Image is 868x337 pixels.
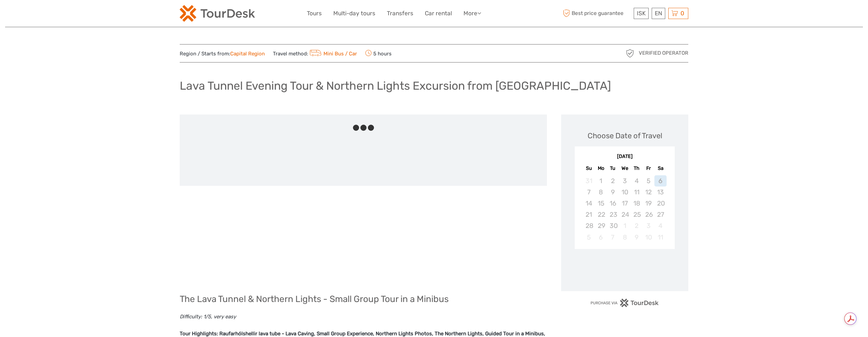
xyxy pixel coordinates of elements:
div: Not available Tuesday, October 7th, 2025 [607,232,619,243]
a: Capital Region [230,51,265,57]
div: Th [631,164,643,173]
div: Not available Saturday, October 4th, 2025 [654,220,666,231]
div: Sa [654,164,666,173]
img: PurchaseViaTourDesk.png [590,299,659,307]
span: ISK [637,10,646,17]
div: Not available Friday, September 12th, 2025 [643,187,654,198]
div: month 2025-09 [577,175,672,243]
div: We [619,164,631,173]
div: Fr [643,164,654,173]
a: Mini Bus / Car [308,51,357,57]
h1: Lava Tunnel Evening Tour & Northern Lights Excursion from [GEOGRAPHIC_DATA] [180,79,611,93]
div: Not available Friday, September 26th, 2025 [643,209,654,220]
div: Not available Sunday, September 28th, 2025 [583,220,595,231]
div: Not available Monday, September 29th, 2025 [595,220,607,231]
a: Tours [307,8,322,18]
div: Not available Sunday, September 14th, 2025 [583,198,595,209]
div: Not available Tuesday, September 30th, 2025 [607,220,619,231]
div: Not available Tuesday, September 2nd, 2025 [607,175,619,187]
div: Not available Wednesday, September 3rd, 2025 [619,175,631,187]
div: Choose Date of Travel [588,130,662,141]
div: Not available Saturday, September 13th, 2025 [654,187,666,198]
div: Not available Wednesday, September 24th, 2025 [619,209,631,220]
div: Not available Monday, September 1st, 2025 [595,175,607,187]
div: Not available Saturday, September 20th, 2025 [654,198,666,209]
div: EN [652,8,665,19]
div: Not available Thursday, October 9th, 2025 [631,232,643,243]
div: Not available Monday, September 22nd, 2025 [595,209,607,220]
div: Not available Thursday, September 18th, 2025 [631,198,643,209]
em: Difficulty: 1/5, very easy [180,314,236,320]
span: Travel method: [273,49,357,58]
div: Not available Friday, September 5th, 2025 [643,175,654,187]
div: Not available Monday, September 15th, 2025 [595,198,607,209]
div: Not available Wednesday, September 17th, 2025 [619,198,631,209]
div: Not available Wednesday, October 8th, 2025 [619,232,631,243]
span: Verified Operator [639,50,688,57]
div: Not available Friday, September 19th, 2025 [643,198,654,209]
div: [DATE] [575,153,675,160]
a: More [463,8,481,18]
div: Not available Monday, October 6th, 2025 [595,232,607,243]
img: 120-15d4194f-c635-41b9-a512-a3cb382bfb57_logo_small.png [180,5,255,22]
span: Region / Starts from: [180,50,265,57]
div: Not available Saturday, October 11th, 2025 [654,232,666,243]
span: Best price guarantee [561,8,632,19]
img: verified_operator_grey_128.png [625,48,635,59]
div: Not available Tuesday, September 23rd, 2025 [607,209,619,220]
div: Not available Wednesday, October 1st, 2025 [619,220,631,231]
a: Multi-day tours [333,8,375,18]
div: Not available Thursday, September 25th, 2025 [631,209,643,220]
a: Car rental [425,8,452,18]
div: Not available Sunday, August 31st, 2025 [583,175,595,187]
div: Not available Thursday, September 11th, 2025 [631,187,643,198]
div: Not available Thursday, September 4th, 2025 [631,175,643,187]
div: Not available Friday, October 3rd, 2025 [643,220,654,231]
div: Not available Saturday, September 27th, 2025 [654,209,666,220]
div: Not available Saturday, September 6th, 2025 [654,175,666,187]
div: Not available Tuesday, September 16th, 2025 [607,198,619,209]
div: Not available Monday, September 8th, 2025 [595,187,607,198]
div: Not available Tuesday, September 9th, 2025 [607,187,619,198]
div: Not available Wednesday, September 10th, 2025 [619,187,631,198]
span: 5 hours [365,49,392,58]
a: Transfers [387,8,413,18]
div: Not available Thursday, October 2nd, 2025 [631,220,643,231]
div: Not available Sunday, September 21st, 2025 [583,209,595,220]
div: Not available Sunday, October 5th, 2025 [583,232,595,243]
div: Tu [607,164,619,173]
span: 0 [679,10,685,17]
div: Loading... [623,267,627,271]
h2: The Lava Tunnel & Northern Lights - Small Group Tour in a Minibus [180,294,547,305]
div: Su [583,164,595,173]
div: Not available Sunday, September 7th, 2025 [583,187,595,198]
div: Not available Friday, October 10th, 2025 [643,232,654,243]
div: Mo [595,164,607,173]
